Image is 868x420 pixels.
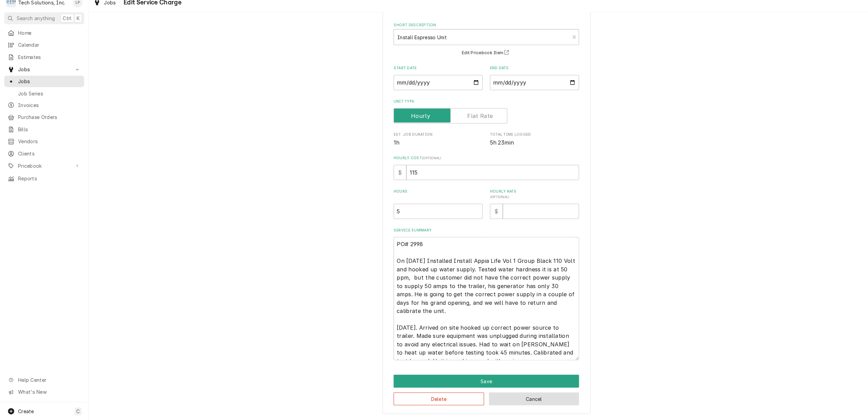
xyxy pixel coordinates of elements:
[481,207,494,222] div: $
[75,21,78,29] span: K
[386,240,569,361] textarea: PO# 2998 On [DATE] Installed Install Appia Life Vol 1 Group Black 110 Volt and hooked up water su...
[6,5,16,14] div: Tech Solutions, Inc.'s Avatar
[4,34,83,45] a: Home
[120,5,178,14] span: Edit Service Charge
[18,107,79,114] span: Invoices
[4,117,83,128] a: Purchase Orders
[481,137,569,151] div: Total Time Logged
[4,46,83,57] a: Calendar
[481,72,569,77] label: End Date
[386,193,474,222] div: [object Object]
[18,154,79,162] span: Clients
[453,55,503,63] button: Edit Pricebook Item
[386,193,474,204] label: Hours
[4,164,83,176] a: Go to Pricebook
[386,104,569,129] div: Unit Type
[386,231,569,361] div: Service Summary
[4,152,83,164] a: Clients
[386,72,474,77] label: Start Date
[481,193,569,204] label: Hourly Rate
[18,131,79,138] span: Bills
[18,84,79,91] span: Jobs
[18,36,79,43] span: Home
[386,388,569,405] div: Button Group Row
[481,81,569,96] input: yyyy-mm-dd
[386,231,569,236] label: Service Summary
[386,29,569,35] label: Short Description
[4,19,83,31] button: Search anythingCtrlK
[386,29,569,63] div: Short Description
[481,72,569,96] div: End Date
[18,166,69,174] span: Pricebook
[4,375,83,386] a: Go to Help Center
[386,393,475,405] button: Delete
[18,408,33,414] span: Create
[386,375,569,405] div: Button Group
[386,169,399,184] div: $
[481,144,569,152] span: Total Time Logged
[386,375,569,388] button: Save
[18,72,69,79] span: Jobs
[481,144,504,151] span: 5h 23min
[376,4,580,414] div: Line Item Create/Update
[18,60,79,67] span: Estimates
[386,81,474,96] input: yyyy-mm-dd
[4,129,83,140] a: Bills
[386,137,474,142] span: Est. Job Duration
[480,393,569,405] button: Cancel
[75,408,78,415] span: C
[481,199,500,202] span: ( optional )
[102,6,114,13] span: Jobs
[18,48,79,55] span: Calendar
[89,4,116,15] a: Jobs
[481,193,569,222] div: [object Object]
[72,5,81,14] div: LP
[18,389,79,396] span: What's New
[481,137,569,142] span: Total Time Logged
[4,387,83,398] a: Go to What's New
[4,140,83,152] a: Vendors
[18,377,79,384] span: Help Center
[386,160,569,165] label: Hourly Cost
[386,144,474,152] span: Est. Job Duration
[4,81,83,93] a: Jobs
[386,13,569,361] div: Line Item Create/Update Form
[18,6,64,13] div: Tech Solutions, Inc.
[4,105,83,116] a: Invoices
[386,72,474,96] div: Start Date
[386,160,569,184] div: Hourly Cost
[4,93,83,105] a: Job Series
[18,142,79,150] span: Vendors
[386,144,392,151] span: 1h
[4,177,83,188] a: Reports
[16,21,54,29] span: Search anything
[414,161,433,164] span: ( optional )
[18,179,79,186] span: Reports
[386,375,569,388] div: Button Group Row
[4,58,83,69] a: Estimates
[386,137,474,151] div: Est. Job Duration
[6,5,16,14] div: T
[18,119,79,126] span: Purchase Orders
[62,21,70,29] span: Ctrl
[4,70,83,81] a: Go to Jobs
[72,5,81,14] div: Lisa Paschal's Avatar
[18,95,79,103] span: Job Series
[386,104,569,110] label: Unit Type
